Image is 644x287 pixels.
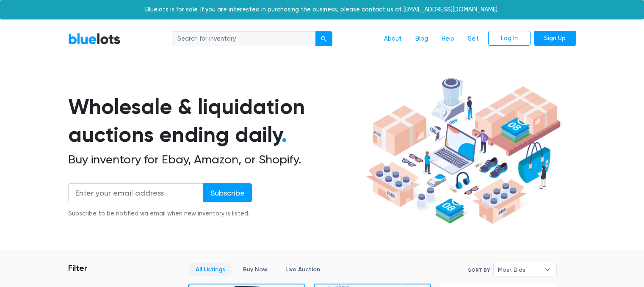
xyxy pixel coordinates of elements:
h2: Buy inventory for Ebay, Amazon, or Shopify. [68,152,363,167]
label: Sort By [468,266,490,274]
div: Subscribe to be notified via email when new inventory is listed. [68,209,252,218]
input: Enter your email address [68,183,204,202]
a: All Listings [188,263,232,276]
span: . [282,122,287,147]
input: Subscribe [203,183,252,202]
a: Sell [461,31,485,47]
a: Help [435,31,461,47]
input: Search for inventory [172,31,316,47]
a: About [377,31,409,47]
h1: Wholesale & liquidation auctions ending daily [68,93,363,149]
a: Buy Now [236,263,275,276]
a: Log In [488,31,531,46]
a: Blog [409,31,435,47]
a: Sign Up [534,31,576,46]
span: Most Bids [498,263,540,276]
a: Live Auction [278,263,327,276]
b: ▾ [539,263,556,276]
h3: Filter [68,263,87,273]
a: BlueLots [68,33,121,45]
img: hero-ee84e7d0318cb26816c560f6b4441b76977f77a177738b4e94f68c95b2b83dbb.png [363,74,564,228]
